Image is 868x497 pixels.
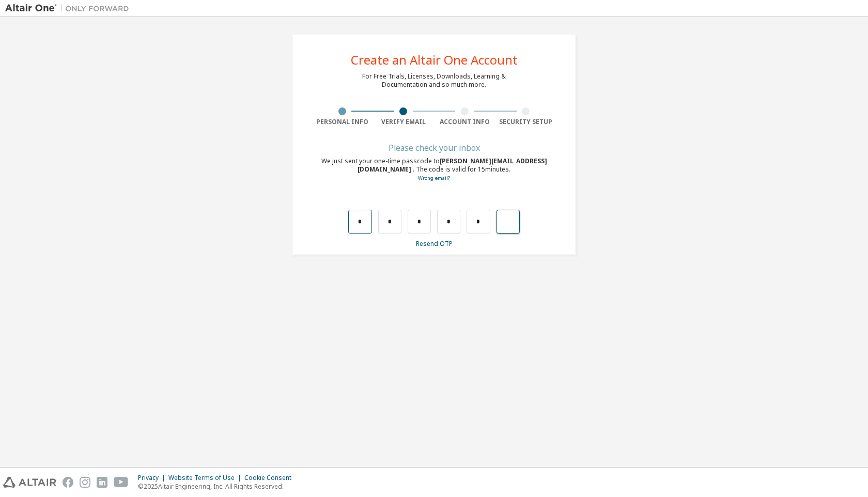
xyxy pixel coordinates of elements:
div: Personal Info [312,118,373,126]
img: altair_logo.svg [3,477,56,488]
div: Privacy [138,474,168,482]
img: linkedin.svg [97,477,107,488]
img: instagram.svg [80,477,90,488]
div: Create an Altair One Account [351,54,518,66]
span: [PERSON_NAME][EMAIL_ADDRESS][DOMAIN_NAME] [358,157,547,174]
img: facebook.svg [63,477,73,488]
div: Verify Email [373,118,435,126]
a: Resend OTP [416,239,453,248]
div: Account Info [434,118,495,126]
div: For Free Trials, Licenses, Downloads, Learning & Documentation and so much more. [362,72,506,89]
p: © 2025 Altair Engineering, Inc. All Rights Reserved. [138,482,298,491]
div: Please check your inbox [312,145,556,151]
div: We just sent your one-time passcode to . The code is valid for 15 minutes. [312,157,556,182]
div: Security Setup [495,118,557,126]
img: youtube.svg [114,477,129,488]
img: Altair One [5,3,134,13]
a: Go back to the registration form [418,175,450,181]
div: Website Terms of Use [168,474,244,482]
div: Cookie Consent [244,474,298,482]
